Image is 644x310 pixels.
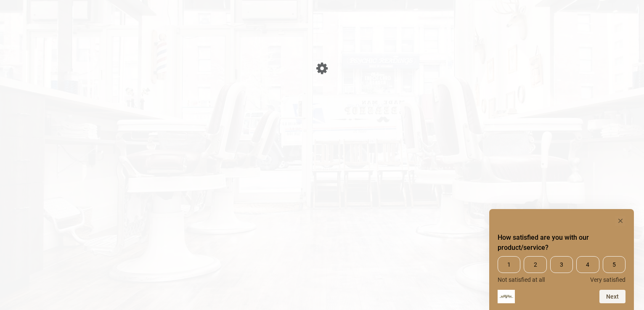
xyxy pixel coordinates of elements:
[498,276,545,283] span: Not satisfied at all
[498,233,625,253] h2: How satisfied are you with our product/service? Select an option from 1 to 5, with 1 being Not sa...
[498,256,625,283] div: How satisfied are you with our product/service? Select an option from 1 to 5, with 1 being Not sa...
[603,256,625,273] span: 5
[615,216,625,226] button: Hide survey
[498,216,625,303] div: How satisfied are you with our product/service? Select an option from 1 to 5, with 1 being Not sa...
[590,276,625,283] span: Very satisfied
[550,256,573,273] span: 3
[599,290,625,303] button: Next question
[498,256,520,273] span: 1
[576,256,599,273] span: 4
[524,256,546,273] span: 2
